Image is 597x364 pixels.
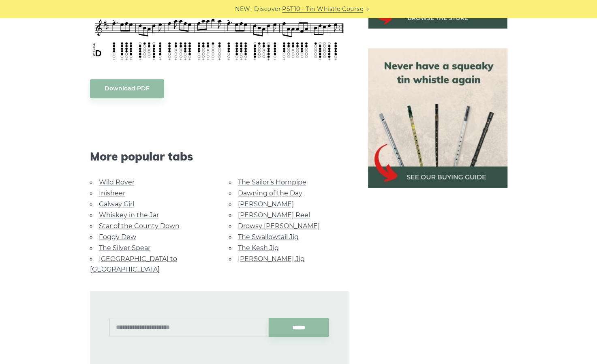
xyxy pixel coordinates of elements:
[99,189,125,197] a: Inisheer
[90,255,177,273] a: [GEOGRAPHIC_DATA] to [GEOGRAPHIC_DATA]
[238,211,310,219] a: [PERSON_NAME] Reel
[99,211,159,219] a: Whiskey in the Jar
[238,222,320,230] a: Drowsy [PERSON_NAME]
[238,255,305,263] a: [PERSON_NAME] Jig
[254,4,281,14] span: Discover
[99,244,150,252] a: The Silver Spear
[238,178,306,186] a: The Sailor’s Hornpipe
[238,244,279,252] a: The Kesh Jig
[99,222,180,230] a: Star of the County Down
[238,189,302,197] a: Dawning of the Day
[99,200,134,208] a: Galway Girl
[99,233,136,241] a: Foggy Dew
[90,150,349,163] span: More popular tabs
[238,200,294,208] a: [PERSON_NAME]
[90,79,164,98] a: Download PDF
[238,233,299,241] a: The Swallowtail Jig
[368,48,507,188] img: tin whistle buying guide
[99,178,135,186] a: Wild Rover
[235,4,252,14] span: NEW:
[282,4,363,14] a: PST10 - Tin Whistle Course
